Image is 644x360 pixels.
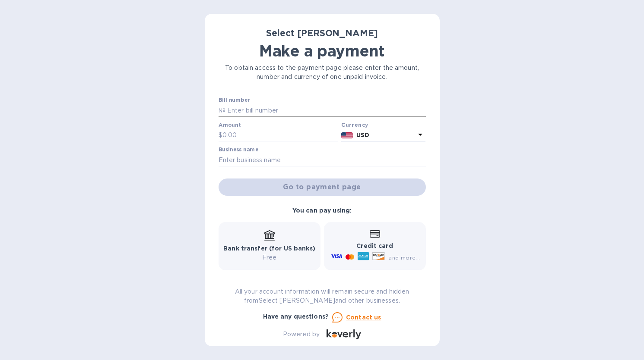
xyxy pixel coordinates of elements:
b: Have any questions? [263,313,329,320]
b: Bank transfer (for US banks) [223,245,315,252]
label: Bill number [219,98,250,103]
u: Contact us [346,314,381,321]
label: Amount [219,122,241,128]
input: 0.00 [222,129,338,142]
p: $ [219,131,222,140]
input: Enter bill number [225,104,426,117]
b: Currency [341,122,368,128]
b: Credit card [356,242,393,249]
b: You can pay using: [292,207,352,214]
input: Enter business name [219,153,426,166]
p: Free [223,253,315,262]
span: and more... [388,254,420,261]
p: To obtain access to the payment page please enter the amount, number and currency of one unpaid i... [219,63,426,81]
label: Business name [219,147,258,153]
p: № [219,106,225,115]
b: USD [356,131,369,138]
b: Select [PERSON_NAME] [266,28,378,38]
h1: Make a payment [219,42,426,60]
p: Powered by [283,330,320,339]
p: All your account information will remain secure and hidden from Select [PERSON_NAME] and other bu... [219,287,426,305]
img: USD [341,132,353,138]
